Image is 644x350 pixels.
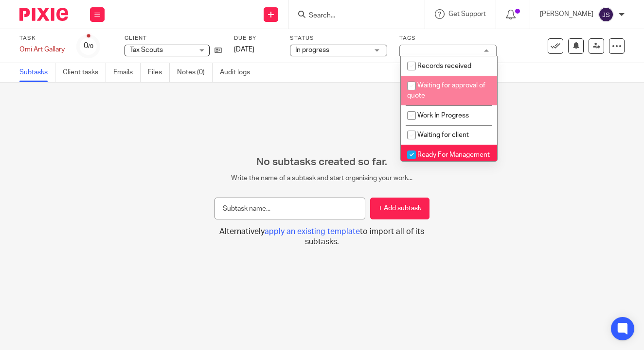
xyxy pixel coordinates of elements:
[234,46,254,53] span: [DATE]
[148,63,170,82] a: Files
[265,228,360,235] span: apply an existing template
[19,34,65,42] label: Task
[417,132,469,138] span: Waiting for client
[19,63,55,82] a: Subtasks
[215,173,429,183] p: Write the name of a subtask and start organising your work...
[234,34,278,42] label: Due by
[215,156,429,168] h2: No subtasks created so far.
[290,34,387,42] label: Status
[19,8,68,21] img: Pixie
[63,63,106,82] a: Client tasks
[598,7,614,22] img: svg%3E
[177,63,213,82] a: Notes (0)
[130,47,163,53] span: Tax Scouts
[399,34,497,42] label: Tags
[220,63,257,82] a: Audit logs
[407,151,490,168] span: Ready For Management Review
[308,12,395,20] input: Search
[125,34,222,42] label: Client
[19,45,65,54] div: Omi Art Gallary
[407,82,485,99] span: Waiting for approval of quote
[88,44,93,49] small: /0
[448,11,486,17] span: Get Support
[215,227,429,248] button: Alternativelyapply an existing templateto import all of its subtasks.
[215,198,365,219] input: Subtask name...
[417,63,471,69] span: Records received
[295,47,329,53] span: In progress
[113,63,141,82] a: Emails
[540,9,593,19] p: [PERSON_NAME]
[84,40,93,51] div: 0
[370,198,429,219] button: + Add subtask
[417,112,469,119] span: Work In Progress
